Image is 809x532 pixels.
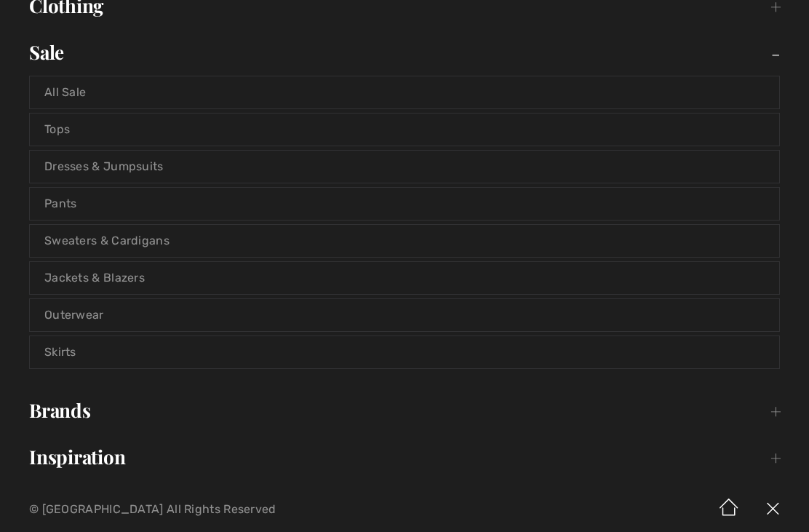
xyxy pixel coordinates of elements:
[30,114,779,146] a: Tops
[15,36,794,68] a: Sale
[30,188,779,220] a: Pants
[30,151,779,183] a: Dresses & Jumpsuits
[30,336,779,368] a: Skirts
[29,504,476,515] p: © [GEOGRAPHIC_DATA] All Rights Reserved
[30,299,779,331] a: Outerwear
[30,225,779,257] a: Sweaters & Cardigans
[707,487,751,532] img: Home
[751,487,794,532] img: X
[30,262,779,294] a: Jackets & Blazers
[15,441,794,473] a: Inspiration
[33,10,63,23] span: Help
[30,76,779,108] a: All Sale
[15,394,794,426] a: Brands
